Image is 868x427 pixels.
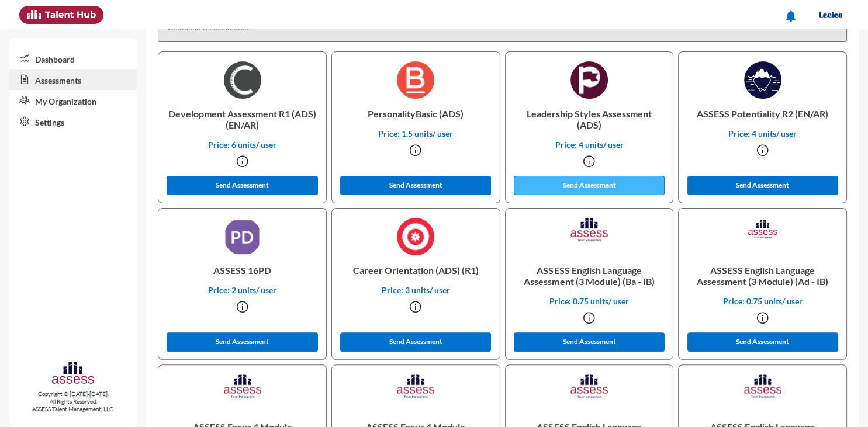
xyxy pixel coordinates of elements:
[341,255,490,285] p: Career Orientation (ADS) (R1)
[688,255,837,296] p: ASSESS English Language Assessment (3 Module) (Ad - IB)
[168,285,317,295] p: Price: 2 units/ user
[515,255,664,296] p: ASSESS English Language Assessment (3 Module) (Ba - IB)
[168,140,317,150] p: Price: 6 units/ user
[340,332,491,352] button: Send Assessment
[515,296,664,306] p: Price: 0.75 units/ user
[168,255,317,285] p: ASSESS 16PD
[167,176,317,195] button: Send Assessment
[341,99,490,129] p: PersonalityBasic (ADS)
[9,48,137,69] a: Dashboard
[784,9,798,23] mat-icon: notifications
[687,176,838,195] button: Send Assessment
[688,296,837,306] p: Price: 0.75 units/ user
[514,332,665,352] button: Send Assessment
[687,332,838,352] button: Send Assessment
[9,390,137,413] p: Copyright © [DATE]-[DATE]. All Rights Reserved. ASSESS Talent Management, LLC.
[514,176,665,195] button: Send Assessment
[515,99,664,140] p: Leadership Styles Assessment (ADS)
[688,99,837,129] p: ASSESS Potentiality R2 (EN/AR)
[168,99,317,140] p: Development Assessment R1 (ADS) (EN/AR)
[51,360,95,388] img: assesscompany-logo.png
[341,285,490,295] p: Price: 3 units/ user
[9,69,137,90] a: Assessments
[341,129,490,138] p: Price: 1.5 units/ user
[515,140,664,150] p: Price: 4 units/ user
[9,111,137,132] a: Settings
[340,176,491,195] button: Send Assessment
[167,332,317,352] button: Send Assessment
[688,129,837,138] p: Price: 4 units/ user
[9,90,137,111] a: My Organization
